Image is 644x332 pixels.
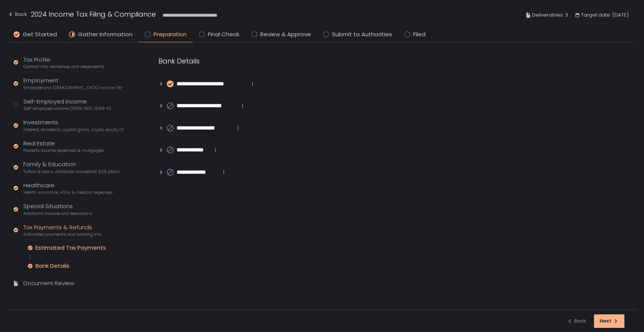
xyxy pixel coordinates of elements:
span: Interest, dividends, capital gains, crypto, equity (1099s, K-1s) [23,127,123,133]
button: Back [567,314,586,328]
button: Back [8,9,27,22]
div: Investments [23,118,123,133]
div: Back [567,318,586,324]
div: Bank Details [35,262,69,270]
span: Tuition & loans, childcare, household, 529 plans [23,169,120,174]
div: Back [8,10,27,19]
button: Next [594,314,624,328]
div: Special Situations [23,202,92,216]
span: Deliverables: 3 [532,11,568,20]
span: Target date: [DATE] [581,11,629,20]
div: Real Estate [23,139,104,154]
div: Tax Profile [23,56,105,70]
div: Healthcare [23,181,113,196]
span: Gather Information [78,30,132,39]
span: Final Check [208,30,239,39]
span: Submit to Authorities [332,30,392,39]
div: Employment [23,76,123,91]
h1: 2024 Income Tax Filing & Compliance [31,9,156,19]
span: Contact info, residence, and dependents [23,64,105,69]
div: Bank Details [158,56,521,66]
span: Estimated payments and banking info [23,232,101,237]
div: Next [599,318,619,324]
div: Document Review [23,279,74,288]
span: Property income, expenses & mortgages [23,148,104,153]
span: Get Started [23,30,57,39]
div: Tax Payments & Refunds [23,223,101,238]
span: Employee and [DEMOGRAPHIC_DATA] income (W-2s) [23,85,123,91]
span: Additional income and deductions [23,211,92,216]
span: Review & Approve [260,30,311,39]
div: Self-Employed Income [23,97,111,112]
div: Estimated Tax Payments [35,244,106,252]
span: Preparation [154,30,187,39]
div: Family & Education [23,160,120,174]
span: Health insurance, HSAs & medical expenses [23,190,113,195]
span: Self-employed income (1099-NEC, 1099-K) [23,106,111,111]
span: Filed [413,30,426,39]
